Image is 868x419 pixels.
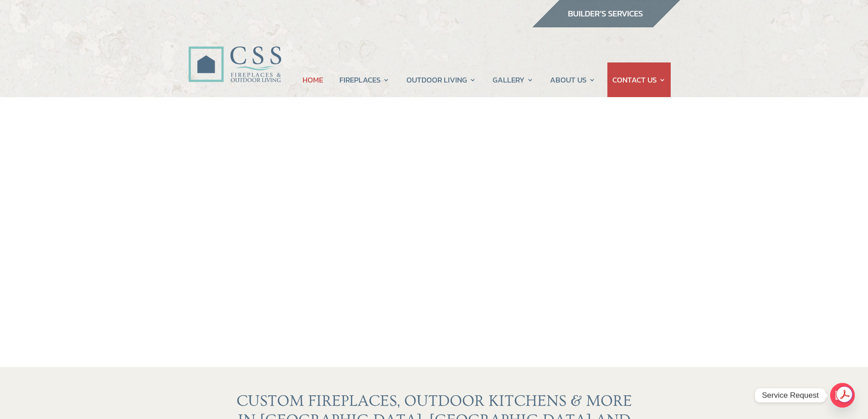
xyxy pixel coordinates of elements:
[532,19,680,31] a: builder services construction supply
[550,62,596,97] a: ABOUT US
[303,62,323,97] a: HOME
[339,62,390,97] a: FIREPLACES
[188,21,281,87] img: CSS Fireplaces & Outdoor Living (Formerly Construction Solutions & Supply)- Jacksonville Ormond B...
[830,383,855,408] a: Email
[612,62,666,97] a: CONTACT US
[406,62,476,97] a: OUTDOOR LIVING
[493,62,534,97] a: GALLERY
